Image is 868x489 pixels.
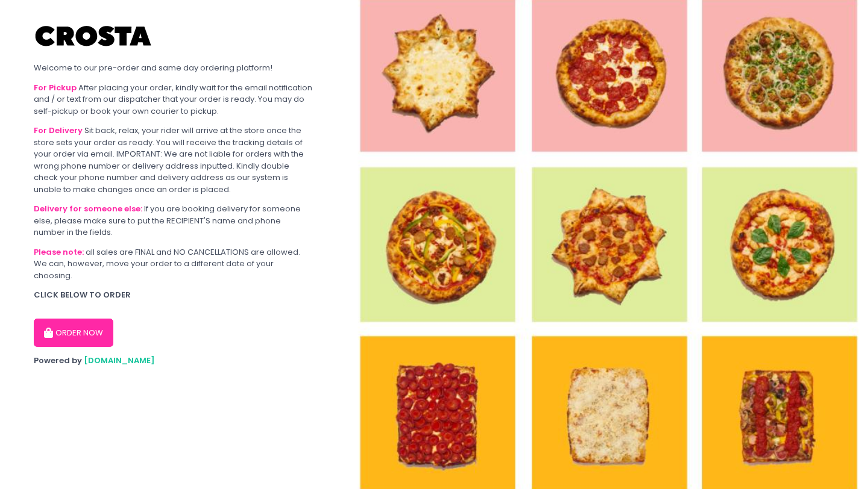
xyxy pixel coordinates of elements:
div: Sit back, relax, your rider will arrive at the store once the store sets your order as ready. You... [34,125,313,195]
button: ORDER NOW [34,319,113,347]
a: [DOMAIN_NAME] [84,355,155,366]
b: Delivery for someone else: [34,203,142,214]
div: Powered by [34,355,313,367]
b: For Delivery [34,125,83,136]
b: For Pickup [34,82,77,93]
div: If you are booking delivery for someone else, please make sure to put the RECIPIENT'S name and ph... [34,203,313,238]
div: After placing your order, kindly wait for the email notification and / or text from our dispatche... [34,82,313,117]
img: Crosta Pizzeria [34,18,154,54]
div: CLICK BELOW TO ORDER [34,289,313,301]
div: Welcome to our pre-order and same day ordering platform! [34,62,313,74]
b: Please note: [34,246,84,258]
div: all sales are FINAL and NO CANCELLATIONS are allowed. We can, however, move your order to a diffe... [34,246,313,282]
